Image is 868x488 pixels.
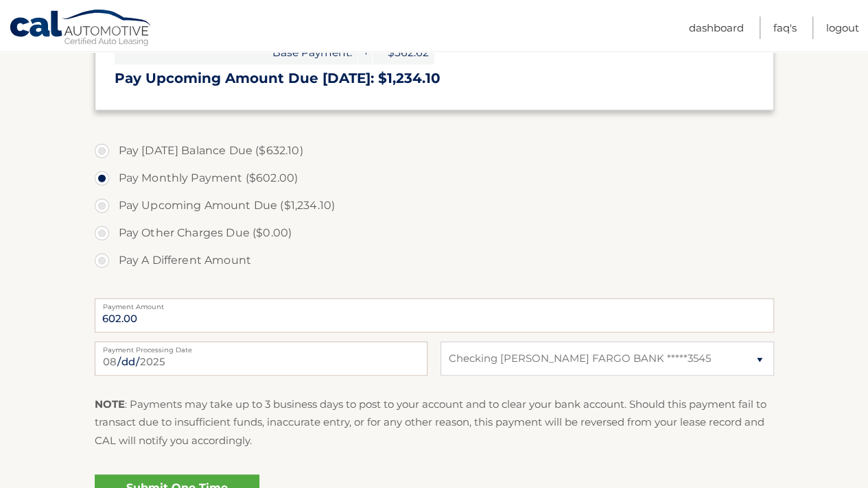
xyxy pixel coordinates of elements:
label: Pay [DATE] Balance Due ($632.10) [95,137,774,164]
strong: NOTE [95,398,125,411]
input: Payment Date [95,341,427,376]
span: Base Payment: [115,40,357,64]
label: Payment Amount [95,298,774,309]
a: Dashboard [689,16,744,39]
a: Cal Automotive [9,9,153,49]
h3: Pay Upcoming Amount Due [DATE]: $1,234.10 [115,70,754,87]
a: FAQ's [773,16,797,39]
label: Pay Other Charges Due ($0.00) [95,219,774,247]
label: Pay A Different Amount [95,247,774,274]
span: + [358,40,372,64]
label: Pay Upcoming Amount Due ($1,234.10) [95,192,774,219]
span: $562.62 [373,40,434,64]
input: Payment Amount [95,298,774,332]
a: Logout [826,16,859,39]
label: Payment Processing Date [95,341,427,352]
p: : Payments may take up to 3 business days to post to your account and to clear your bank account.... [95,395,774,450]
label: Pay Monthly Payment ($602.00) [95,164,774,192]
